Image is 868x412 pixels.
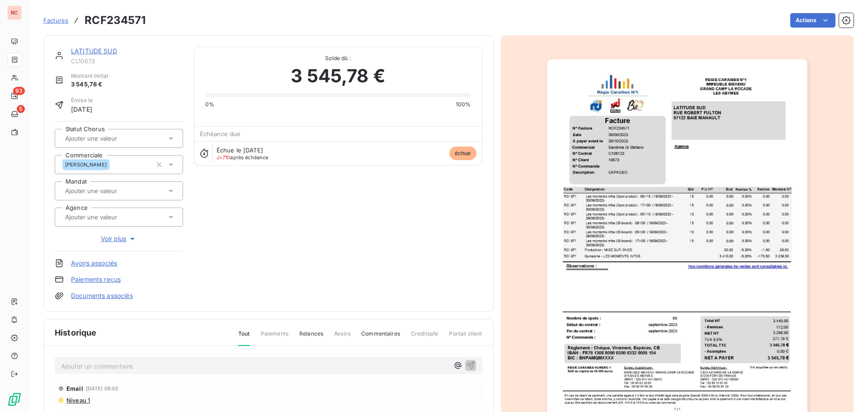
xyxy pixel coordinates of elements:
[200,130,241,137] span: Échéance due
[71,80,108,89] span: 3 545,78 €
[86,386,119,391] span: [DATE] 08:02
[85,12,146,28] h3: RCF234571
[449,147,476,160] span: échue
[411,330,439,345] span: Creditsafe
[837,381,859,403] iframe: Intercom live chat
[449,330,482,345] span: Portail client
[71,104,93,114] span: [DATE]
[65,162,107,167] span: [PERSON_NAME]
[7,5,22,20] div: RC
[71,259,117,268] a: Avoirs associés
[66,397,90,404] span: Niveau 1
[66,385,83,392] span: Email
[217,155,269,160] span: après échéance
[299,330,323,345] span: Relances
[71,291,133,300] a: Documents associés
[261,330,288,345] span: Paiements
[64,213,155,221] input: Ajouter une valeur
[55,234,183,244] button: Voir plus
[64,187,155,195] input: Ajouter une valeur
[55,327,97,339] span: Historique
[71,275,121,284] a: Paiements reçus
[71,57,183,65] span: CL10673
[13,87,25,95] span: 93
[71,72,108,80] span: Montant initial
[71,96,93,104] span: Émise le
[43,16,68,25] a: Factures
[334,330,350,345] span: Avoirs
[7,392,22,407] img: Logo LeanPay
[238,330,250,346] span: Tout
[291,62,385,90] span: 3 545,78 €
[101,234,137,243] span: Voir plus
[217,147,263,154] span: Échue le [DATE]
[205,100,214,109] span: 0%
[217,154,231,161] span: J+710
[456,100,471,109] span: 100%
[205,54,471,62] span: Solde dû :
[64,134,155,142] input: Ajouter une valeur
[790,13,835,28] button: Actions
[43,17,68,24] span: Factures
[71,47,117,55] a: LATITUDE SUD
[17,105,25,113] span: 5
[361,330,400,345] span: Commentaires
